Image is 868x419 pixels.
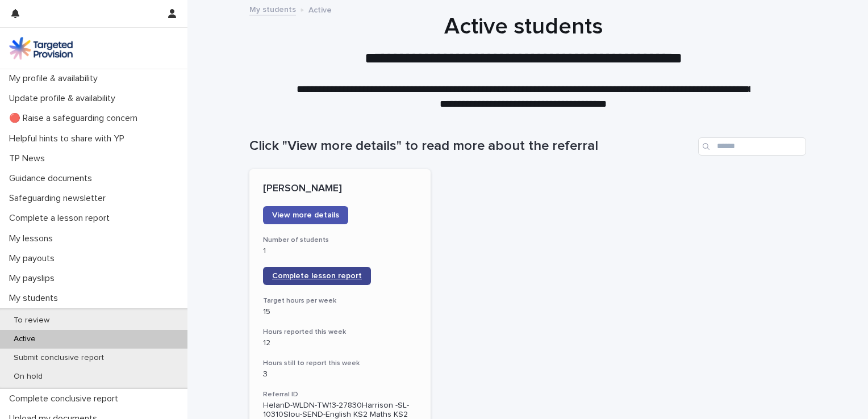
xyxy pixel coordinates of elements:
img: M5nRWzHhSzIhMunXDL62 [9,37,73,60]
p: 1 [263,246,417,256]
p: Complete a lesson report [5,213,119,224]
span: Complete lesson report [272,272,362,280]
p: 🔴 Raise a safeguarding concern [5,113,147,124]
p: My payslips [5,273,64,284]
h3: Hours reported this week [263,328,417,337]
p: On hold [5,372,52,382]
p: 15 [263,307,417,317]
p: Active [308,3,332,15]
p: Safeguarding newsletter [5,193,115,204]
p: TP News [5,153,54,164]
a: My students [249,2,296,15]
p: [PERSON_NAME] [263,183,417,195]
input: Search [698,137,806,156]
p: My students [5,293,67,304]
a: Complete lesson report [263,267,371,285]
h3: Target hours per week [263,296,417,305]
h3: Referral ID [263,390,417,399]
p: Helpful hints to share with YP [5,133,133,144]
p: My profile & availability [5,73,107,84]
h3: Hours still to report this week [263,359,417,368]
h3: Number of students [263,236,417,245]
p: My lessons [5,233,62,244]
p: Complete conclusive report [5,393,127,404]
p: 3 [263,370,417,379]
p: Guidance documents [5,173,101,184]
p: My payouts [5,253,64,264]
a: View more details [263,206,348,224]
h1: Active students [245,13,802,40]
p: Update profile & availability [5,93,124,104]
span: View more details [272,211,339,219]
p: 12 [263,338,417,348]
p: To review [5,316,59,325]
h1: Click "View more details" to read more about the referral [249,138,694,154]
p: Submit conclusive report [5,353,113,363]
p: Active [5,334,45,344]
